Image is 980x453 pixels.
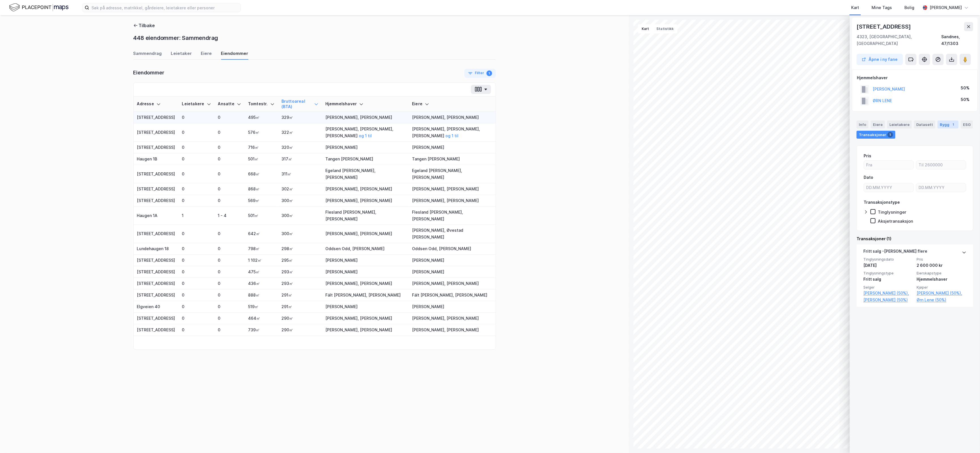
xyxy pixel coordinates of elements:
td: [PERSON_NAME], [PERSON_NAME] [409,183,495,195]
td: 0 [179,195,215,207]
span: Tinglysningsdato [863,257,913,262]
a: Ørn Lene (50%) [917,297,966,303]
div: Tomtestr. [248,101,275,107]
div: Leietakere [182,101,211,107]
td: [PERSON_NAME], [PERSON_NAME] [322,112,409,123]
td: 0 [215,112,245,123]
td: 1 102㎡ [245,255,278,266]
div: [PERSON_NAME], [PERSON_NAME], [PERSON_NAME] [412,126,492,139]
div: Pris [864,153,871,159]
div: Transaksjoner [857,131,895,139]
td: 0 [179,255,215,266]
td: Fält [PERSON_NAME], [PERSON_NAME] [322,289,409,301]
td: [PERSON_NAME], Øvestad [PERSON_NAME] [409,225,495,243]
div: Leietaker [171,50,192,60]
td: [PERSON_NAME], [PERSON_NAME] [409,313,495,324]
td: 0 [179,278,215,289]
td: [STREET_ADDRESS] [134,142,179,153]
input: Fra [864,161,913,169]
td: 868㎡ [245,183,278,195]
td: 0 [179,123,215,142]
div: Eiendommer [221,50,248,60]
td: 0 [215,313,245,324]
a: [PERSON_NAME] (50%) [863,297,913,303]
td: 291㎡ [278,289,322,301]
div: Sammendrag [133,50,162,60]
td: 475㎡ [245,266,278,278]
td: 0 [179,165,215,183]
span: Eierskapstype [917,271,966,276]
td: 0 [215,289,245,301]
td: [STREET_ADDRESS] [134,289,179,301]
td: 436㎡ [245,278,278,289]
td: 501㎡ [245,207,278,225]
div: ESG [961,121,973,128]
td: 569㎡ [245,195,278,207]
td: [PERSON_NAME] [322,142,409,153]
td: 0 [215,153,245,165]
td: [STREET_ADDRESS] [134,195,179,207]
td: 0 [179,142,215,153]
td: 0 [215,195,245,207]
td: 798㎡ [245,243,278,255]
td: 0 [179,266,215,278]
td: [PERSON_NAME] [409,255,495,266]
td: 495㎡ [245,112,278,123]
td: [STREET_ADDRESS] [134,183,179,195]
td: 300㎡ [278,195,322,207]
span: Pris [917,257,966,262]
td: 290㎡ [278,324,322,336]
td: [STREET_ADDRESS] [134,255,179,266]
td: Fält [PERSON_NAME], [PERSON_NAME] [409,289,495,301]
td: [PERSON_NAME], [PERSON_NAME] [322,313,409,324]
td: 0 [179,301,215,313]
td: [PERSON_NAME], [PERSON_NAME] [409,112,495,123]
a: [PERSON_NAME] (50%), [917,290,966,297]
div: Eiendommer [133,69,164,76]
td: 716㎡ [245,142,278,153]
button: Åpne i ny fane [857,54,903,65]
td: 0 [215,183,245,195]
div: Dato [864,174,873,181]
td: [STREET_ADDRESS] [134,165,179,183]
td: Haugen 1A [134,207,179,225]
td: Flesland [PERSON_NAME], [PERSON_NAME] [409,207,495,225]
td: 290㎡ [278,313,322,324]
td: Lundehaugen 18 [134,243,179,255]
td: 501㎡ [245,153,278,165]
div: Sandnes, 47/1303 [941,33,973,47]
td: [PERSON_NAME] [409,142,495,153]
td: 0 [179,243,215,255]
td: 0 [179,289,215,301]
div: 50% [961,96,970,103]
button: Filter1 [464,69,496,78]
td: 576㎡ [245,123,278,142]
td: 0 [215,324,245,336]
div: Tinglysninger [878,209,906,215]
div: Aksjetransaksjon [878,218,913,224]
td: 0 [215,165,245,183]
iframe: Chat Widget [952,426,980,453]
a: [PERSON_NAME] (50%), [863,290,913,297]
td: 0 [179,112,215,123]
div: 1 [951,122,956,127]
td: 293㎡ [278,266,322,278]
div: Eiere [201,50,212,60]
td: 519㎡ [245,301,278,313]
div: Hjemmelshaver [917,276,966,283]
div: [STREET_ADDRESS] [857,22,912,31]
td: Oddsen Odd, [PERSON_NAME] [409,243,495,255]
td: [PERSON_NAME], [PERSON_NAME] [322,195,409,207]
div: 1 [887,132,893,138]
td: [STREET_ADDRESS] [134,112,179,123]
td: [PERSON_NAME], [PERSON_NAME] [409,278,495,289]
div: Transaksjonstype [864,199,900,206]
td: [STREET_ADDRESS] [134,313,179,324]
td: Tangen [PERSON_NAME] [322,153,409,165]
td: 739㎡ [245,324,278,336]
td: 0 [179,225,215,243]
td: [STREET_ADDRESS] [134,266,179,278]
span: Tinglysningstype [863,271,913,276]
td: 0 [215,278,245,289]
div: Eiere [412,101,492,107]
